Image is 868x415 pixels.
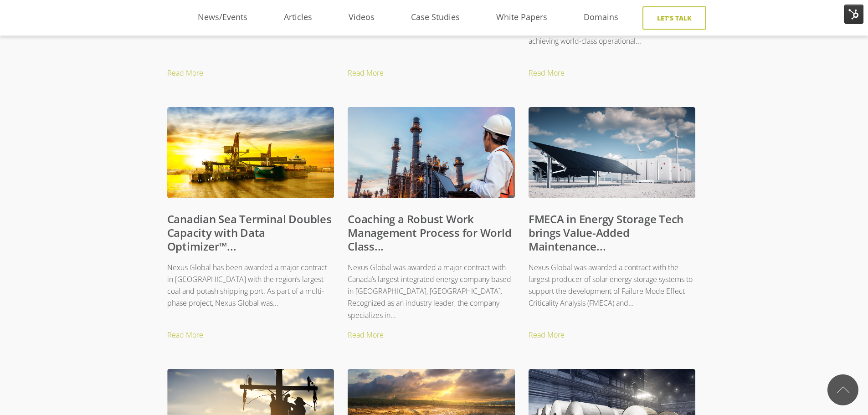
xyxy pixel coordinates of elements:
img: HubSpot Tools Menu Toggle [844,5,863,24]
p: Nexus Global was awarded a contract with the largest producer of solar energy storage systems to ... [529,261,696,309]
a: Articles [266,10,330,24]
a: Case Studies [393,10,478,24]
a: Read More [348,328,529,342]
a: Read More [348,67,529,80]
a: Let's Talk [642,6,706,30]
a: Read More [529,67,709,80]
p: Nexus Global was awarded a major contract with Canada’s largest integrated energy company based i... [348,261,515,321]
a: Videos [330,10,393,24]
a: Read More [529,328,709,342]
a: Read More [167,67,348,80]
a: Canadian Sea Terminal Doubles Capacity with Data Optimizer™... [167,211,332,254]
a: Read More [167,328,348,342]
img: FMECA in Energy Storage Tech brings Value-Added Maintenance Strategies to End Users [529,107,696,206]
a: FMECA in Energy Storage Tech brings Value-Added Maintenance... [529,211,683,254]
p: Nexus Global has been awarded a major contract in [GEOGRAPHIC_DATA] with the region’s largest coa... [167,261,334,309]
img: Coaching a Robust Work Management Process for World Class Maintenance & Reliability [348,107,515,206]
img: Canadian Sea Terminal Doubles Capacity with Data Optimizer™ and Strategy Optimizer™ [167,107,334,206]
a: Coaching a Robust Work Management Process for World Class... [348,211,511,254]
a: Domains [565,10,637,24]
a: News/Events [180,10,266,24]
a: White Papers [478,10,565,24]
